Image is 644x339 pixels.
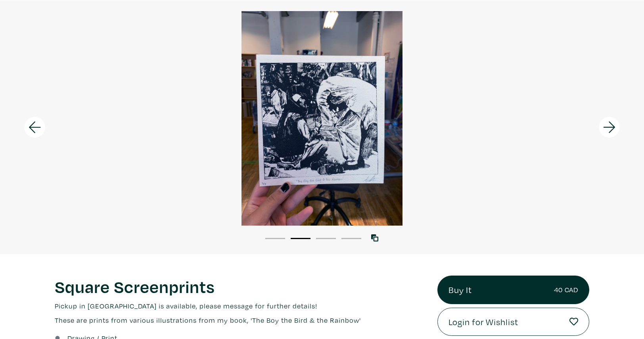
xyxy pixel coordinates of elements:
[341,238,361,239] button: 4 of 4
[448,315,518,329] span: Login for Wishlist
[437,308,590,336] a: Login for Wishlist
[55,315,425,326] p: These are prints from various illustrations from my book, 'The Boy the Bird & the Rainbow'
[316,238,336,239] button: 3 of 4
[55,301,425,311] p: Pickup in [GEOGRAPHIC_DATA] is available, please message for further details!
[437,276,590,304] a: Buy It40 CAD
[265,238,285,239] button: 1 of 4
[55,276,425,297] h1: Square Screenprints
[291,238,310,239] button: 2 of 4
[554,284,578,295] small: 40 CAD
